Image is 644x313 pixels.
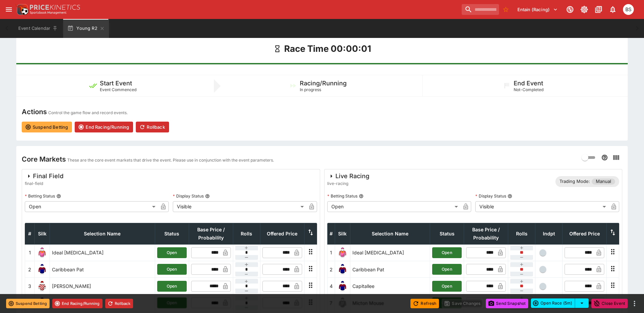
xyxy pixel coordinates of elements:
[22,107,47,116] h4: Actions
[25,172,63,180] div: Final Field
[15,3,29,16] img: PriceKinetics Logo
[25,223,35,244] th: #
[25,261,35,278] td: 2
[327,180,369,187] span: live-racing
[35,223,50,244] th: Silk
[50,278,155,294] td: [PERSON_NAME]
[462,4,499,15] input: search
[410,299,439,308] button: Refresh
[25,244,35,261] td: 1
[531,298,589,308] div: split button
[327,201,460,212] div: Open
[25,180,63,187] span: final-field
[300,87,321,92] span: In progress
[607,3,619,16] button: Notifications
[564,3,576,16] button: Connected to PK
[475,201,608,212] div: Visible
[327,223,335,244] th: #
[155,223,189,244] th: Status
[327,278,335,294] td: 4
[50,244,155,261] td: Ideal [MEDICAL_DATA]
[623,4,634,15] div: Brendan Scoble
[514,79,543,87] h5: End Event
[37,247,48,258] img: runner 1
[432,281,462,292] button: Open
[591,299,628,308] button: Close Event
[464,223,508,244] th: Base Price / Probability
[157,281,187,292] button: Open
[508,194,512,199] button: Display Status
[75,122,133,132] button: End Racing/Running
[284,43,371,55] h1: Race Time 00:00:01
[67,157,274,164] p: These are the core event markets that drive the event. Please use in conjunction with the event p...
[25,201,158,212] div: Open
[514,87,544,92] span: Not-Completed
[486,299,528,308] button: Send Snapshot
[100,79,132,87] h5: Start Event
[337,264,348,275] img: runner 2
[22,155,66,164] h4: Core Markets
[592,178,615,185] span: Manual
[350,261,430,278] td: Caribbean Pat
[157,264,187,275] button: Open
[52,299,103,308] button: End Racing/Running
[56,194,61,199] button: Betting Status
[475,193,506,199] p: Display Status
[3,3,15,16] button: open drawer
[531,298,575,308] button: Open Race (5m)
[578,3,590,16] button: Toggle light/dark mode
[100,87,136,92] span: Event Commenced
[50,223,155,244] th: Selection Name
[559,178,590,185] p: Trading Mode:
[37,264,48,275] img: runner 2
[508,223,535,244] th: Rolls
[432,264,462,275] button: Open
[621,2,636,17] button: Brendan Scoble
[359,194,364,199] button: Betting Status
[500,4,511,15] button: No Bookmarks
[630,299,639,308] button: more
[189,223,233,244] th: Base Price / Probability
[430,223,464,244] th: Status
[25,278,35,294] td: 3
[350,223,430,244] th: Selection Name
[37,281,48,292] img: runner 3
[6,299,50,308] button: Suspend Betting
[136,122,169,132] button: Rollback
[173,193,204,199] p: Display Status
[592,3,605,16] button: Documentation
[327,244,335,261] td: 1
[563,223,607,244] th: Offered Price
[327,172,369,180] div: Live Racing
[157,247,187,258] button: Open
[14,19,62,38] button: Event Calendar
[337,247,348,258] img: runner 1
[260,223,304,244] th: Offered Price
[30,5,80,10] img: PriceKinetics
[105,299,133,308] button: Rollback
[205,194,210,199] button: Display Status
[233,223,260,244] th: Rolls
[337,281,348,292] img: runner 4
[350,244,430,261] td: Ideal [MEDICAL_DATA]
[575,298,589,308] button: select merge strategy
[327,193,357,199] p: Betting Status
[335,223,350,244] th: Silk
[432,247,462,258] button: Open
[30,11,67,14] img: Sportsbook Management
[513,4,562,15] button: Select Tenant
[535,223,563,244] th: Independent
[300,79,347,87] h5: Racing/Running
[327,261,335,278] td: 2
[50,261,155,278] td: Caribbean Pat
[25,193,55,199] p: Betting Status
[173,201,306,212] div: Visible
[48,109,128,116] p: Control the game flow and record events.
[22,122,72,132] button: Suspend Betting
[63,19,109,38] button: Young R2
[350,278,430,294] td: Capitallee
